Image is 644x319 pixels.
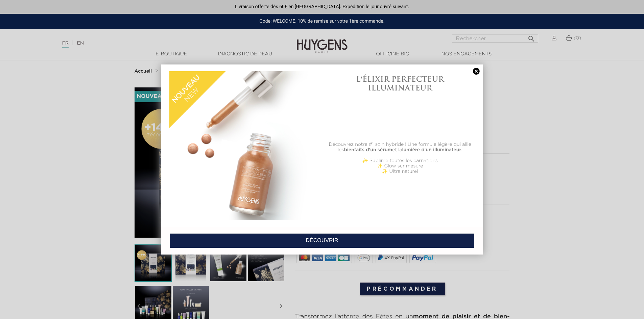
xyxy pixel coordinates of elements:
[326,75,475,92] h1: L'ÉLIXIR PERFECTEUR ILLUMINATEUR
[326,158,475,163] p: ✨ Sublime toutes les carnations
[402,148,461,152] b: lumière d'un illuminateur
[326,142,475,153] p: Découvrez notre #1 soin hybride ! Une formule légère qui allie les et la .
[326,169,475,174] p: ✨ Ultra naturel
[170,233,474,248] a: DÉCOUVRIR
[326,163,475,169] p: ✨ Glow sur mesure
[344,148,392,152] b: bienfaits d'un sérum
